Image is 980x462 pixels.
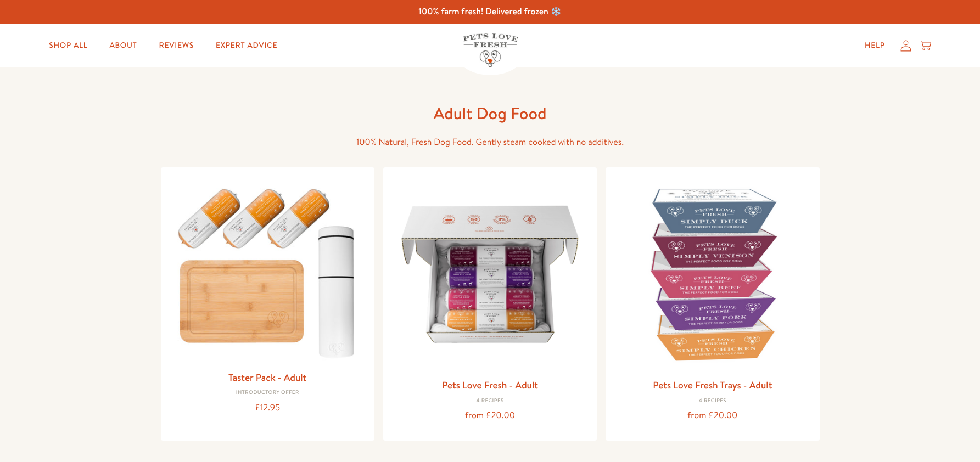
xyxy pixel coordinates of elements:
div: from £20.00 [614,408,810,423]
a: Pets Love Fresh Trays - Adult [653,378,772,392]
img: Taster Pack - Adult [170,176,366,364]
div: Introductory Offer [170,390,366,396]
a: Taster Pack - Adult [228,370,306,384]
img: Pets Love Fresh - Adult [392,176,588,372]
span: 100% Natural, Fresh Dog Food. Gently steam cooked with no additives. [356,136,624,148]
div: 4 Recipes [392,398,588,404]
img: Pets Love Fresh [463,33,518,67]
a: Pets Love Fresh - Adult [442,378,538,392]
a: Expert Advice [207,35,286,57]
div: £12.95 [170,401,366,415]
img: Pets Love Fresh Trays - Adult [614,176,810,372]
div: 4 Recipes [614,398,810,404]
a: About [100,35,145,57]
a: Help [856,35,894,57]
a: Shop All [40,35,96,57]
div: from £20.00 [392,408,588,423]
h1: Adult Dog Food [315,103,666,124]
a: Reviews [150,35,203,57]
